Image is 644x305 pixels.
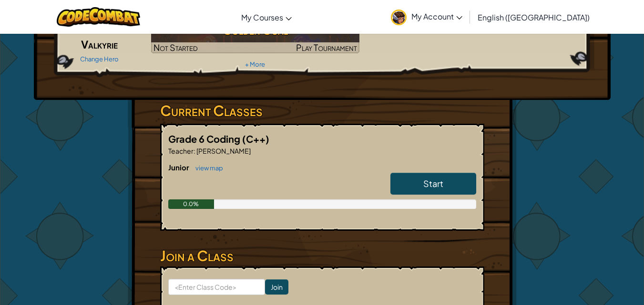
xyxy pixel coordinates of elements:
[265,279,288,295] input: Join
[296,42,357,53] span: Play Tournament
[423,178,443,189] span: Start
[473,4,594,30] a: English ([GEOGRAPHIC_DATA])
[168,279,265,295] input: <Enter Class Code>
[81,38,118,51] span: Valkyrie
[191,164,223,172] a: view map
[80,55,119,63] a: Change Hero
[391,10,407,25] img: avatar
[241,12,283,22] span: My Courses
[195,147,251,155] span: [PERSON_NAME]
[242,133,269,145] span: (C++)
[151,17,359,53] a: Golden GoalNot StartedPlay Tournament
[245,60,265,68] a: + More
[57,7,140,27] img: CodeCombat logo
[160,100,484,121] h3: Current Classes
[153,42,198,53] span: Not Started
[160,245,484,266] h3: Join a Class
[194,147,195,155] span: :
[168,199,215,209] div: 0.0%
[168,163,191,172] span: Junior
[236,4,296,30] a: My Courses
[168,133,242,145] span: Grade 6 Coding
[386,2,467,32] a: My Account
[168,147,194,155] span: Teacher
[411,11,462,21] span: My Account
[478,12,590,22] span: English ([GEOGRAPHIC_DATA])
